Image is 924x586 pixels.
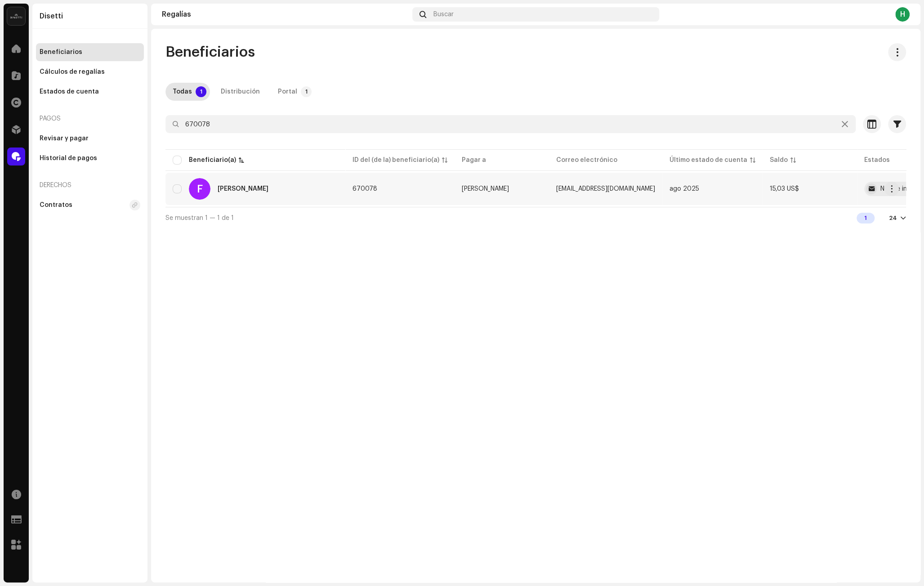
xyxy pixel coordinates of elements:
div: Revisar y pagar [40,135,89,142]
p-badge: 1 [301,86,312,97]
span: 15,03 US$ [770,186,799,192]
re-m-nav-item: Historial de pagos [36,149,144,167]
re-m-nav-item: Contratos [36,196,144,214]
re-m-nav-item: Cálculos de regalías [36,63,144,81]
span: Francisco jfa [462,186,509,192]
div: Historial de pagos [40,155,97,162]
img: 02a7c2d3-3c89-4098-b12f-2ff2945c95ee [7,7,25,25]
span: Se muestran 1 — 1 de 1 [165,215,234,221]
re-m-nav-item: Revisar y pagar [36,130,144,148]
div: F [189,178,210,200]
div: Beneficiario(a) [189,156,236,165]
div: Francisco jfa [218,186,268,192]
div: Cálculos de regalías [40,68,105,76]
span: Buscar [433,11,454,18]
div: Estados de cuenta [40,88,99,95]
div: Regalías [162,11,409,18]
span: ago 2025 [670,186,699,192]
div: 24 [889,215,897,222]
div: Beneficiarios [40,49,82,56]
span: franciscojavierferrearias@gmail.com [556,186,655,192]
div: H [895,7,910,22]
re-m-nav-item: Estados de cuenta [36,83,144,101]
re-a-nav-header: Pagos [36,108,144,130]
div: Saldo [770,156,788,165]
div: Todas [173,83,192,101]
p-badge: 1 [196,86,206,97]
span: 670078 [353,186,377,192]
div: 1 [857,213,875,224]
div: Contratos [40,201,72,209]
input: Buscar [165,115,856,133]
div: ID del (de la) beneficiario(a) [353,156,439,165]
re-a-nav-header: Derechos [36,174,144,196]
div: Último estado de cuenta [670,156,747,165]
re-m-nav-item: Beneficiarios [36,43,144,61]
span: Beneficiarios [165,43,255,61]
div: Distribución [221,83,260,101]
div: Portal [278,83,297,101]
